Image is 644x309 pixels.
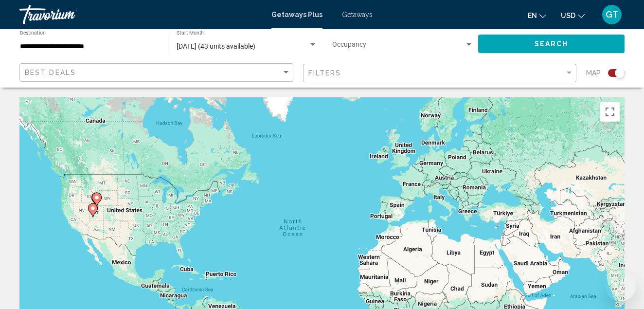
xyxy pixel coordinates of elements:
[308,69,341,77] span: Filters
[561,12,575,19] span: USD
[177,42,255,50] span: [DATE] (43 units available)
[586,66,601,80] span: Map
[528,12,537,19] span: en
[528,8,546,22] button: Change language
[25,69,76,76] span: Best Deals
[535,40,569,48] span: Search
[478,35,625,53] button: Search
[605,270,636,301] iframe: Button to launch messaging window
[303,63,577,83] button: Filter
[599,4,625,25] button: User Menu
[342,11,373,18] a: Getaways
[600,102,620,122] button: Toggle fullscreen view
[606,10,619,19] span: GT
[19,5,262,24] a: Travorium
[561,8,585,22] button: Change currency
[271,11,322,18] a: Getaways Plus
[25,69,290,77] mat-select: Sort by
